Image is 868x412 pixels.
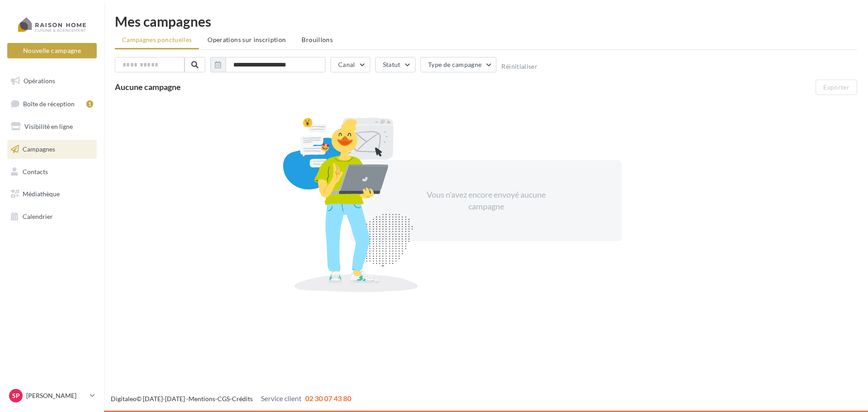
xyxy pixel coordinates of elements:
a: Crédits [232,395,253,403]
span: © [DATE]-[DATE] - - - [111,395,351,403]
a: Sp [PERSON_NAME] [7,387,97,404]
a: Boîte de réception1 [5,94,99,114]
span: Opérations [24,77,55,85]
span: Service client [261,394,302,403]
span: Brouillons [302,36,333,43]
p: [PERSON_NAME] [26,391,86,400]
div: Mes campagnes [115,14,857,28]
span: Aucune campagne [115,82,181,92]
span: Médiathèque [23,190,60,198]
span: Contacts [23,167,48,175]
div: Vous n'avez encore envoyé aucune campagne [408,189,564,212]
a: Médiathèque [5,185,99,204]
span: Campagnes [23,145,55,153]
a: CGS [217,395,230,403]
span: 02 30 07 43 80 [305,394,351,403]
a: Visibilité en ligne [5,117,99,136]
a: Calendrier [5,207,99,226]
span: Sp [12,391,20,400]
button: Nouvelle campagne [7,43,97,58]
a: Digitaleo [111,395,137,403]
a: Campagnes [5,140,99,159]
a: Mentions [189,395,215,403]
a: Contacts [5,162,99,181]
button: Exporter [816,80,857,95]
button: Type de campagne [420,57,497,72]
button: Réinitialiser [501,63,538,70]
div: 1 [86,100,93,108]
button: Statut [375,57,415,72]
a: Opérations [5,71,99,90]
span: Calendrier [23,213,53,220]
span: Boîte de réception [23,99,75,107]
span: Operations sur inscription [208,36,286,43]
span: Visibilité en ligne [24,123,73,130]
button: Canal [330,57,370,72]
